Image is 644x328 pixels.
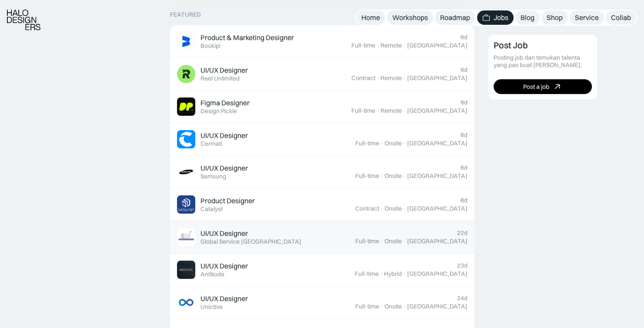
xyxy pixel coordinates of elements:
[494,54,592,69] div: Posting job dan temukan talenta yang pas buat [PERSON_NAME].
[547,13,563,22] div: Shop
[380,205,384,212] div: ·
[403,205,406,212] div: ·
[351,74,375,82] div: Contract
[380,107,402,114] div: Remote
[376,74,380,82] div: ·
[515,10,540,25] a: Blog
[200,33,294,42] div: Product & Marketing Designer
[380,303,384,310] div: ·
[384,140,402,147] div: Onsite
[380,172,384,180] div: ·
[200,205,223,213] div: Catalyst
[200,75,240,82] div: Reel Unlimited
[407,140,467,147] div: [GEOGRAPHIC_DATA]
[200,66,248,75] div: UI/UX Designer
[403,107,406,114] div: ·
[355,140,379,147] div: Full-time
[200,271,224,278] div: Antikode
[403,270,406,278] div: ·
[170,58,474,90] a: Job ImageUI/UX DesignerReel Unlimited6dContract·Remote·[GEOGRAPHIC_DATA]
[606,10,636,25] a: Collab
[570,10,604,25] a: Service
[177,163,195,181] img: Job Image
[380,74,402,82] div: Remote
[177,65,195,83] img: Job Image
[477,10,514,25] a: Jobs
[376,42,380,49] div: ·
[460,33,467,41] div: 6d
[384,205,402,212] div: Onsite
[384,172,402,180] div: Onsite
[494,79,592,94] a: Post a job
[177,32,195,50] img: Job Image
[355,303,379,310] div: Full-time
[356,10,385,25] a: Home
[200,42,220,50] div: Bookipi
[460,197,467,204] div: 6d
[380,238,384,245] div: ·
[170,90,474,123] a: Job ImageFigma DesignerDesign Pickle6dFull-time·Remote·[GEOGRAPHIC_DATA]
[355,270,379,278] div: Full-time
[523,83,549,90] div: Post a job
[403,42,406,49] div: ·
[460,99,467,106] div: 6d
[380,140,384,147] div: ·
[355,172,379,180] div: Full-time
[380,270,383,278] div: ·
[407,74,467,82] div: [GEOGRAPHIC_DATA]
[200,107,237,115] div: Design Pickle
[494,40,528,50] div: Post Job
[200,98,250,107] div: Figma Designer
[170,254,474,286] a: Job ImageUI/UX DesignerAntikode23dFull-time·Hybrid·[GEOGRAPHIC_DATA]
[407,303,467,310] div: [GEOGRAPHIC_DATA]
[200,229,248,238] div: UI/UX Designer
[611,13,631,22] div: Collab
[457,295,467,302] div: 24d
[177,228,195,246] img: Job Image
[200,196,255,205] div: Product Designer
[407,172,467,180] div: [GEOGRAPHIC_DATA]
[407,205,467,212] div: [GEOGRAPHIC_DATA]
[460,164,467,171] div: 6d
[384,303,402,310] div: Onsite
[384,238,402,245] div: Onsite
[170,11,201,18] div: Featured
[361,13,380,22] div: Home
[403,303,406,310] div: ·
[177,97,195,116] img: Job Image
[384,270,402,278] div: Hybrid
[200,131,248,140] div: UI/UX Designer
[200,261,248,271] div: UI/UX Designer
[177,130,195,148] img: Job Image
[200,164,248,173] div: UI/UX Designer
[200,294,248,303] div: UI/UX Designer
[435,10,475,25] a: Roadmap
[403,140,406,147] div: ·
[170,156,474,188] a: Job ImageUI/UX DesignerSamsung6dFull-time·Onsite·[GEOGRAPHIC_DATA]
[177,195,195,214] img: Job Image
[460,66,467,74] div: 6d
[355,238,379,245] div: Full-time
[200,303,223,311] div: Unictive
[351,42,375,49] div: Full-time
[575,13,599,22] div: Service
[177,261,195,279] img: Job Image
[200,238,301,245] div: Global Service [GEOGRAPHIC_DATA]
[457,229,467,237] div: 22d
[177,293,195,311] img: Job Image
[407,270,467,278] div: [GEOGRAPHIC_DATA]
[392,13,428,22] div: Workshops
[170,286,474,319] a: Job ImageUI/UX DesignerUnictive24dFull-time·Onsite·[GEOGRAPHIC_DATA]
[403,172,406,180] div: ·
[200,173,226,180] div: Samsung
[355,205,379,212] div: Contract
[376,107,380,114] div: ·
[407,238,467,245] div: [GEOGRAPHIC_DATA]
[407,42,467,49] div: [GEOGRAPHIC_DATA]
[170,221,474,254] a: Job ImageUI/UX DesignerGlobal Service [GEOGRAPHIC_DATA]22dFull-time·Onsite·[GEOGRAPHIC_DATA]
[460,131,467,139] div: 6d
[494,13,508,22] div: Jobs
[351,107,375,114] div: Full-time
[403,74,406,82] div: ·
[440,13,470,22] div: Roadmap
